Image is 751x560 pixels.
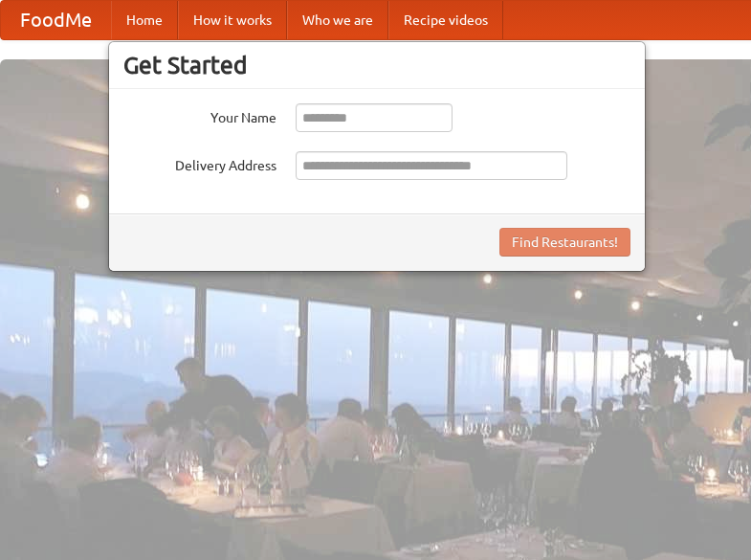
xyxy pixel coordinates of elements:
[123,103,276,127] label: Your Name
[178,1,287,39] a: How it works
[123,51,630,79] h3: Get Started
[111,1,178,39] a: Home
[287,1,388,39] a: Who we are
[123,151,276,175] label: Delivery Address
[499,228,630,257] button: Find Restaurants!
[388,1,503,39] a: Recipe videos
[1,1,111,39] a: FoodMe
